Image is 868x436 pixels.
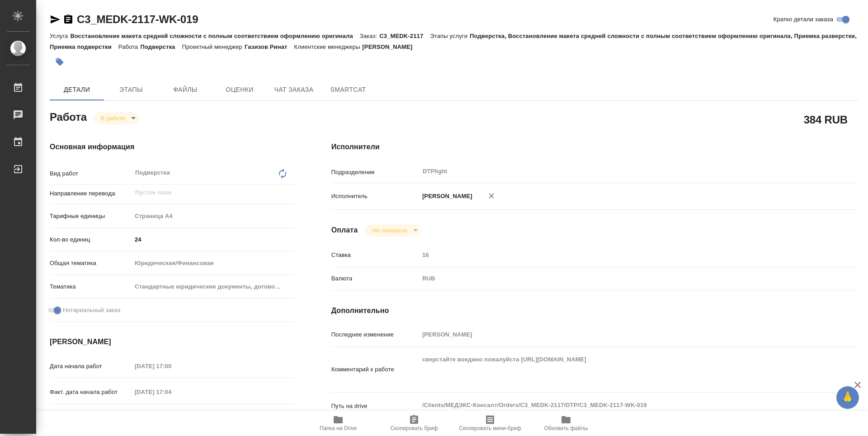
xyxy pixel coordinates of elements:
span: SmartCat [326,84,370,95]
p: Направление перевода [50,189,132,198]
span: Обновить файлы [544,425,588,431]
button: Скопировать ссылку для ЯМессенджера [50,14,61,25]
span: Скопировать мини-бриф [459,425,521,431]
p: Проектный менеджер [182,43,245,50]
h4: Основная информация [50,142,295,152]
p: Подразделение [331,168,419,177]
button: 🙏 [836,386,859,409]
span: Нотариальный заказ [63,306,120,315]
p: Путь на drive [331,402,419,411]
p: Исполнитель [331,192,419,201]
p: Ставка [331,251,419,260]
span: Этапы [109,84,153,95]
span: Кратко детали заказа [774,15,833,24]
p: [PERSON_NAME] [419,192,472,201]
span: Папка на Drive [320,425,357,431]
h2: 384 RUB [804,112,848,127]
h2: Работа [50,108,87,124]
textarea: /Clients/МЕДЭКС-Консалт/Orders/C3_MEDK-2117/DTP/C3_MEDK-2117-WK-019 [419,398,814,413]
a: C3_MEDK-2117-WK-019 [77,13,198,25]
button: В работе [98,114,128,122]
p: Клиентские менеджеры [294,43,363,50]
div: Стандартные юридические документы, договоры, уставы [132,279,295,294]
div: Страница А4 [132,209,295,224]
p: Последнее изменение [331,330,419,339]
button: Обновить файлы [528,411,604,436]
span: Оценки [218,84,261,95]
span: 🙏 [840,388,855,407]
input: Пустое поле [132,409,211,422]
p: Валюта [331,274,419,283]
button: Добавить тэг [50,52,70,72]
p: Комментарий к работе [331,365,419,374]
p: C3_MEDK-2117 [379,33,430,39]
button: Скопировать бриф [376,411,452,436]
input: Пустое поле [419,248,814,261]
div: В работе [94,112,139,124]
p: Работа [118,43,141,50]
h4: Исполнители [331,142,858,152]
p: Заказ: [360,33,379,39]
span: Скопировать бриф [390,425,438,431]
button: Скопировать ссылку [63,14,74,25]
input: Пустое поле [132,360,211,373]
p: Общая тематика [50,259,132,268]
p: Этапы услуги [430,33,470,39]
p: Тарифные единицы [50,212,132,221]
span: Детали [55,84,99,95]
h4: Оплата [331,225,358,236]
p: [PERSON_NAME] [362,43,419,50]
h4: Дополнительно [331,305,858,316]
div: Юридическая/Финансовая [132,256,295,271]
h4: [PERSON_NAME] [50,336,295,347]
p: Кол-во единиц [50,235,132,244]
button: Папка на Drive [300,411,376,436]
input: Пустое поле [419,328,814,341]
p: Восстановление макета средней сложности с полным соответствием оформлению оригинала [70,33,359,39]
button: Скопировать мини-бриф [452,411,528,436]
p: Вид работ [50,169,132,178]
input: ✎ Введи что-нибудь [132,233,295,246]
input: Пустое поле [132,385,211,398]
button: Удалить исполнителя [481,186,501,206]
p: Подверстка [140,43,182,50]
p: Дата начала работ [50,362,132,371]
textarea: сверстайте воедино пожалуйста [URL][DOMAIN_NAME] [419,352,814,385]
span: Файлы [164,84,207,95]
p: Тематика [50,282,132,291]
p: Факт. дата начала работ [50,388,132,397]
button: Не оплачена [369,227,410,234]
div: В работе [365,224,420,237]
p: Газизов Ринат [245,43,294,50]
p: Услуга [50,33,70,39]
div: RUB [419,271,814,286]
input: Пустое поле [134,187,274,198]
span: Чат заказа [272,84,316,95]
